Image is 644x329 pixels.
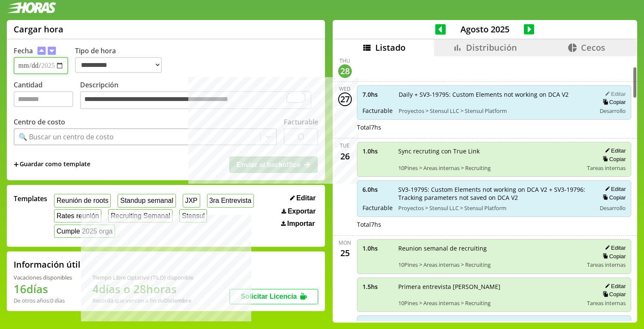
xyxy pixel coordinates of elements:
label: Facturable [284,117,318,127]
div: Thu [339,57,350,64]
span: 1.0 hs [362,147,392,155]
div: 🔍 Buscar un centro de costo [19,132,114,141]
span: 4.5 hs [362,321,392,329]
span: Tareas internas [587,164,626,172]
span: Editar [296,194,316,202]
span: Agosto 2025 [446,23,524,35]
label: Descripción [80,80,318,111]
input: Cantidad [14,91,73,107]
span: 1.0 hs [362,244,392,252]
div: Wed [339,85,351,92]
button: Copiar [600,194,626,201]
label: Fecha [14,46,33,55]
label: Tipo de hora [75,46,169,74]
button: Editar [287,194,318,202]
span: 7.0 hs [362,90,393,98]
button: Reunión de roots [54,194,111,207]
span: Desarrollo [600,204,626,212]
label: Centro de costo [14,117,65,127]
textarea: To enrich screen reader interactions, please activate Accessibility in Grammarly extension settings [80,91,311,109]
h1: 4 días o 28 horas [92,281,193,297]
div: 28 [338,64,352,78]
span: 10Pines > Areas internas > Recruiting [398,164,581,172]
button: Copiar [600,156,626,163]
button: Recruiting Semanal [108,209,172,222]
div: Recordá que vencen a fin de [92,297,193,304]
button: Rates reunión [54,209,101,222]
span: Distribución [466,42,517,53]
button: Editar [602,244,626,251]
label: Cantidad [14,80,80,111]
img: logotipo [7,2,56,13]
span: Templates [14,194,47,203]
div: Tiempo Libre Optativo (TiLO) disponible [92,274,193,281]
button: Solicitar Licencia [230,289,318,304]
button: Cumple 2025 orga [54,225,115,238]
span: Proyectos > Stensul LLC > Stensul Platform [398,204,590,212]
span: Daily + SV3-19795: Custom Elements not working on DCA V2 [399,90,590,98]
span: 1.5 hs [362,283,392,291]
button: Editar [602,283,626,290]
button: Stensul [179,209,207,222]
span: + [14,160,19,169]
b: Diciembre [164,297,191,304]
span: +Guardar como template [14,160,90,169]
h1: Cargar hora [14,23,63,35]
div: Total 7 hs [357,220,632,228]
span: Exportar [287,208,316,215]
button: Copiar [600,98,626,106]
span: Proyectos > Stensul LLC > Stensul Platform [399,107,590,115]
span: SV3-19795: Custom Elements not working on DCA V2 + SV3-19796: Tracking parameters not saved on DC... [398,185,590,202]
div: Tue [340,142,350,149]
span: 6.0 hs [362,185,392,193]
span: Importar [287,220,315,228]
span: Primera entrevista [PERSON_NAME] [398,283,581,291]
span: 10Pines > Areas internas > Recruiting [398,299,581,307]
div: scrollable content [333,56,637,321]
select: Tipo de hora [75,57,162,73]
span: Tareas internas [587,299,626,307]
div: 27 [338,92,352,106]
button: Editar [602,185,626,193]
span: Sync recruting con True Link [398,147,581,155]
button: Copiar [600,253,626,260]
h2: Información útil [14,259,80,270]
div: De otros años: 0 días [14,297,72,304]
span: Reunion semanal de recruiting [398,244,581,252]
button: Exportar [279,207,318,216]
span: Solicitar Licencia [241,293,297,300]
div: Mon [339,239,351,246]
button: Copiar [600,291,626,298]
div: 25 [338,246,352,260]
span: Desarrollo [600,107,626,115]
span: Facturable [362,204,392,212]
span: Facturable [362,107,393,115]
div: 26 [338,149,352,163]
span: Listado [375,42,405,53]
button: 3ra Entrevista [207,194,254,207]
span: 10Pines > Areas internas > Recruiting [398,261,581,268]
button: Editar [602,90,626,98]
span: Tareas internas [587,261,626,268]
button: Editar [602,321,626,328]
h1: 16 días [14,281,72,297]
div: Total 7 hs [357,123,632,131]
button: Editar [602,147,626,154]
button: JXP [183,194,200,207]
span: Cecos [581,42,605,53]
div: Vacaciones disponibles [14,274,72,281]
button: Standup semanal [118,194,175,207]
